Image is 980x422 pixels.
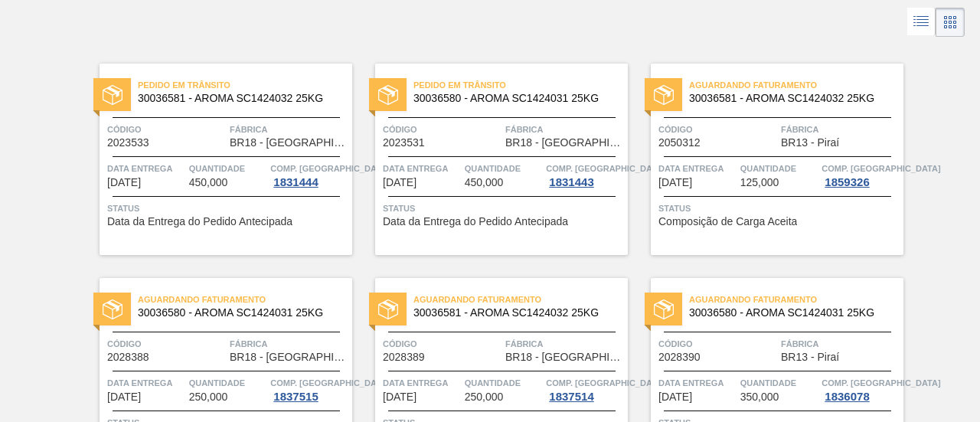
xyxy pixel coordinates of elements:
[383,352,425,363] span: 2028389
[107,375,185,391] span: Data Entrega
[689,77,903,93] span: Aguardando Faturamento
[465,177,504,188] span: 450,000
[383,122,501,137] span: Código
[383,375,461,391] span: Data Entrega
[107,216,292,227] span: Data da Entrega do Pedido Antecipada
[546,391,596,403] div: 1837514
[740,177,779,188] span: 125,000
[383,137,425,149] span: 2023531
[413,292,628,307] span: Aguardando Faturamento
[658,352,701,363] span: 2028390
[658,161,737,176] span: Data Entrega
[103,85,122,105] img: status
[689,93,891,104] span: 30036581 - AROMA SC1424032 25KG
[270,375,389,391] span: Comp. Carga
[383,161,461,176] span: Data Entrega
[658,122,777,137] span: Código
[936,8,965,37] div: Visão em Cards
[138,93,340,104] span: 30036581 - AROMA SC1424032 25KG
[413,93,616,104] span: 30036580 - AROMA SC1424031 25KG
[107,201,348,216] span: Status
[270,375,348,403] a: Comp. [GEOGRAPHIC_DATA]1837515
[740,391,779,403] span: 350,000
[907,8,936,37] div: Visão em Lista
[546,161,665,176] span: Comp. Carga
[107,391,141,403] span: 19/11/2025
[781,137,839,149] span: BR13 - Piraí
[505,336,624,352] span: Fábrica
[352,64,628,255] a: statusPedido em Trânsito30036580 - AROMA SC1424031 25KGCódigo2023531FábricaBR18 - [GEOGRAPHIC_DAT...
[138,77,352,93] span: Pedido em Trânsito
[740,161,818,176] span: Quantidade
[740,375,818,391] span: Quantidade
[138,307,340,319] span: 30036580 - AROMA SC1424031 25KG
[107,137,149,149] span: 2023533
[107,352,149,363] span: 2028388
[230,352,348,363] span: BR18 - Pernambuco
[413,77,628,93] span: Pedido em Trânsito
[658,201,900,216] span: Status
[654,85,674,105] img: status
[781,122,900,137] span: Fábrica
[189,161,267,176] span: Quantidade
[658,375,737,391] span: Data Entrega
[383,177,416,188] span: 10/10/2025
[103,299,122,319] img: status
[505,122,624,137] span: Fábrica
[465,391,504,403] span: 250,000
[378,85,398,105] img: status
[658,391,692,403] span: 19/11/2025
[505,137,624,149] span: BR18 - Pernambuco
[107,177,141,188] span: 10/10/2025
[505,352,624,363] span: BR18 - Pernambuco
[658,177,692,188] span: 15/10/2025
[822,391,872,403] div: 1836078
[189,375,267,391] span: Quantidade
[781,352,839,363] span: BR13 - Piraí
[270,176,321,188] div: 1831444
[658,336,777,352] span: Código
[230,336,348,352] span: Fábrica
[107,336,226,352] span: Código
[77,64,352,255] a: statusPedido em Trânsito30036581 - AROMA SC1424032 25KGCódigo2023533FábricaBR18 - [GEOGRAPHIC_DAT...
[822,375,900,403] a: Comp. [GEOGRAPHIC_DATA]1836078
[628,64,903,255] a: statusAguardando Faturamento30036581 - AROMA SC1424032 25KGCódigo2050312FábricaBR13 - PiraíData E...
[781,336,900,352] span: Fábrica
[546,375,624,403] a: Comp. [GEOGRAPHIC_DATA]1837514
[189,177,228,188] span: 450,000
[230,122,348,137] span: Fábrica
[546,161,624,188] a: Comp. [GEOGRAPHIC_DATA]1831443
[822,176,872,188] div: 1859326
[689,307,891,319] span: 30036580 - AROMA SC1424031 25KG
[413,307,616,319] span: 30036581 - AROMA SC1424032 25KG
[822,161,940,176] span: Comp. Carga
[654,299,674,319] img: status
[658,216,797,227] span: Composição de Carga Aceita
[270,161,348,188] a: Comp. [GEOGRAPHIC_DATA]1831444
[822,375,940,391] span: Comp. Carga
[465,375,543,391] span: Quantidade
[383,216,568,227] span: Data da Entrega do Pedido Antecipada
[546,375,665,391] span: Comp. Carga
[107,161,185,176] span: Data Entrega
[230,137,348,149] span: BR18 - Pernambuco
[689,292,903,307] span: Aguardando Faturamento
[658,137,701,149] span: 2050312
[107,122,226,137] span: Código
[270,391,321,403] div: 1837515
[138,292,352,307] span: Aguardando Faturamento
[189,391,228,403] span: 250,000
[383,391,416,403] span: 19/11/2025
[465,161,543,176] span: Quantidade
[546,176,596,188] div: 1831443
[378,299,398,319] img: status
[822,161,900,188] a: Comp. [GEOGRAPHIC_DATA]1859326
[383,336,501,352] span: Código
[383,201,624,216] span: Status
[270,161,389,176] span: Comp. Carga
